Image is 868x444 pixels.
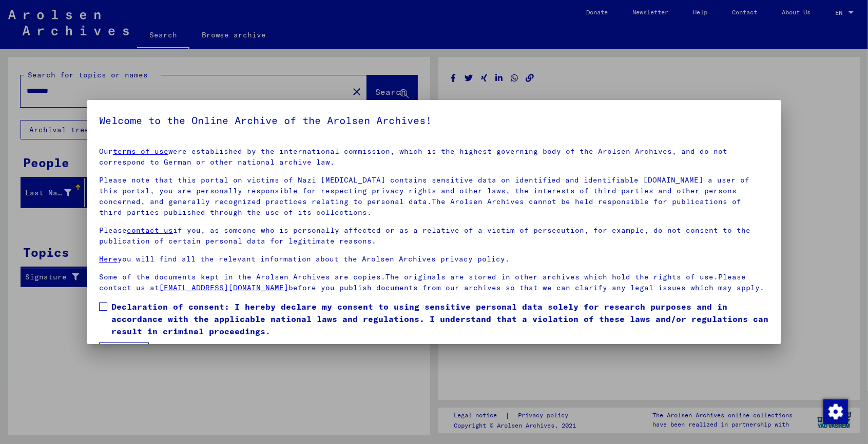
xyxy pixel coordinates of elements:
p: Please note that this portal on victims of Nazi [MEDICAL_DATA] contains sensitive data on identif... [99,175,769,218]
p: you will find all the relevant information about the Arolsen Archives privacy policy. [99,254,769,265]
span: Declaration of consent: I hereby declare my consent to using sensitive personal data solely for r... [111,300,769,337]
a: [EMAIL_ADDRESS][DOMAIN_NAME] [159,283,288,292]
img: Change consent [823,399,848,424]
a: contact us [127,226,173,235]
a: Here [99,254,118,264]
p: Our were established by the international commission, which is the highest governing body of the ... [99,146,769,168]
p: Some of the documents kept in the Arolsen Archives are copies.The originals are stored in other a... [99,272,769,293]
a: terms of use [113,147,168,156]
h5: Welcome to the Online Archive of the Arolsen Archives! [99,112,769,129]
p: Please if you, as someone who is personally affected or as a relative of a victim of persecution,... [99,225,769,247]
button: I agree [99,342,149,362]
